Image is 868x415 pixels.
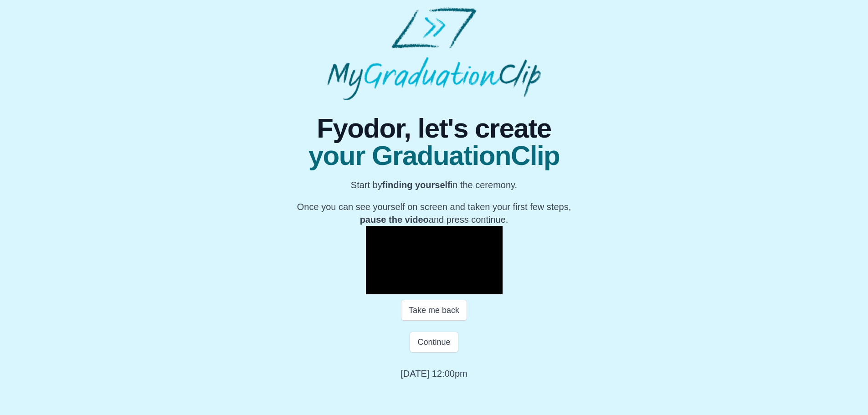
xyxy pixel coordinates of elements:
[366,226,503,294] div: Video Player
[382,180,451,190] b: finding yourself
[410,332,458,353] button: Continue
[401,367,467,380] p: [DATE] 12:00pm
[297,179,571,191] p: Start by in the ceremony.
[297,200,571,226] p: Once you can see yourself on screen and taken your first few steps, and press continue.
[360,215,429,225] b: pause the video
[327,7,540,100] img: MyGraduationClip
[297,142,571,169] span: your GraduationClip
[297,115,571,142] span: Fyodor, let's create
[401,300,467,321] button: Take me back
